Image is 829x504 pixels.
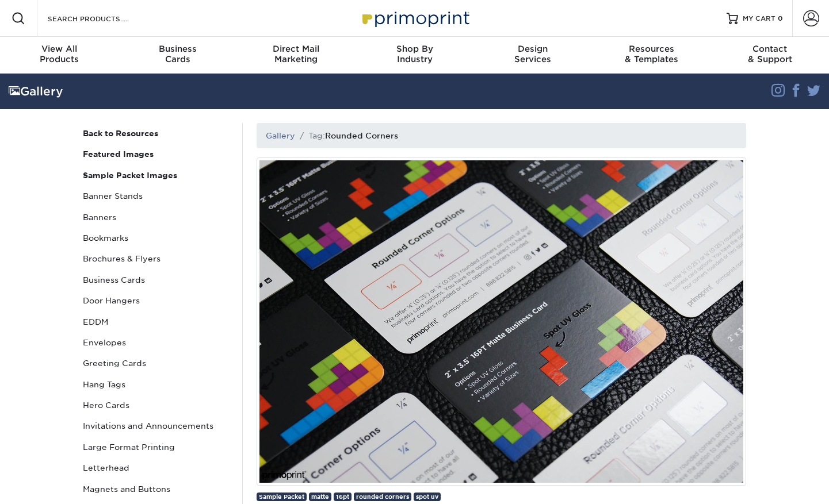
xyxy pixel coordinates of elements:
a: Letterhead [78,457,234,478]
a: Hang Tags [78,374,234,395]
h1: Rounded Corners [325,131,398,140]
a: Direct MailMarketing [237,37,356,74]
span: Contact [710,44,829,54]
li: Tag: [295,130,398,141]
a: DesignServices [473,37,592,74]
span: MY CART [743,14,775,24]
a: Banners [78,207,234,228]
a: matte [309,493,331,501]
span: Business [119,44,237,54]
a: Bookmarks [78,228,234,248]
a: Gallery [266,131,295,140]
a: 16pt [334,493,352,501]
span: 0 [778,14,783,22]
a: Hero Cards [78,395,234,415]
span: 16pt [336,493,349,500]
a: EDDM [78,311,234,332]
div: Services [473,44,592,64]
a: Contact& Support [710,37,829,74]
a: Sample Packet [257,493,307,501]
input: SEARCH PRODUCTS..... [47,11,159,25]
a: Large Format Printing [78,437,234,457]
a: Greeting Cards [78,353,234,374]
span: Design [473,44,592,54]
a: rounded corners [354,493,411,501]
a: Resources& Templates [592,37,710,74]
strong: Sample Packet Images [83,171,177,180]
a: Featured Images [78,144,234,164]
span: Resources [592,44,710,54]
a: Banner Stands [78,186,234,206]
a: Door Hangers [78,290,234,311]
div: Industry [356,44,474,64]
a: Magnets and Buttons [78,479,234,499]
a: Invitations and Announcements [78,415,234,436]
div: Marketing [237,44,356,64]
a: spot uv [414,493,441,501]
div: & Support [710,44,829,64]
a: Envelopes [78,332,234,353]
div: & Templates [592,44,710,64]
a: Back to Resources [78,123,234,144]
div: Cards [119,44,237,64]
a: Brochures & Flyers [78,248,234,269]
a: Sample Packet Images [78,165,234,186]
span: Direct Mail [237,44,356,54]
span: rounded corners [356,493,409,500]
img: 16pt Matte Business card with Spot UV Gloss [257,157,746,486]
span: spot uv [416,493,438,500]
a: Shop ByIndustry [356,37,474,74]
a: Business Cards [78,270,234,290]
img: Primoprint [357,6,472,30]
strong: Featured Images [83,149,154,159]
a: BusinessCards [119,37,237,74]
span: matte [311,493,329,500]
span: Shop By [356,44,474,54]
span: Sample Packet [259,493,304,500]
